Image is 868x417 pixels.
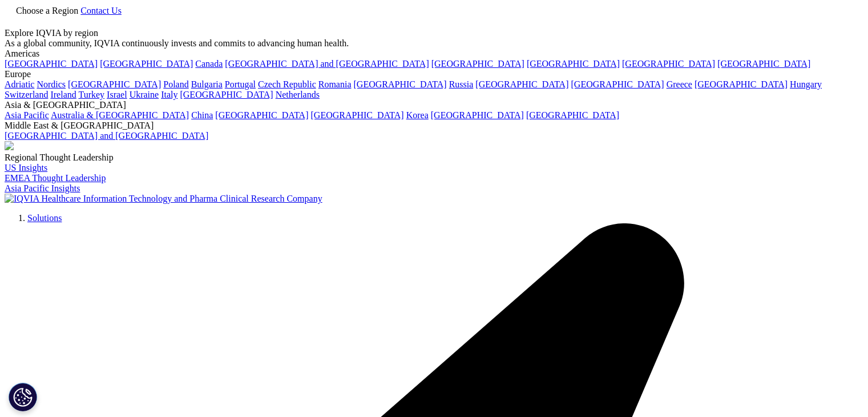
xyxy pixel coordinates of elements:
a: Asia Pacific [5,110,49,120]
a: [GEOGRAPHIC_DATA] [68,79,161,89]
span: Choose a Region [16,6,78,15]
a: US Insights [5,163,47,173]
a: [GEOGRAPHIC_DATA] [526,110,619,120]
a: EMEA Thought Leadership [5,173,106,183]
a: Portugal [225,79,256,89]
a: China [191,110,213,120]
a: Adriatic [5,79,34,89]
a: Hungary [790,79,822,89]
a: Romania [318,79,352,89]
a: Greece [667,79,692,89]
a: Netherlands [276,90,320,99]
a: [GEOGRAPHIC_DATA] [527,59,620,69]
a: Poland [163,79,188,89]
a: Ukraine [130,90,159,99]
a: [GEOGRAPHIC_DATA] [571,79,664,89]
img: 2093_analyzing-data-using-big-screen-display-and-laptop.png [5,141,14,150]
a: Asia Pacific Insights [5,183,80,193]
a: Russia [449,79,474,89]
a: [GEOGRAPHIC_DATA] [100,59,193,69]
div: Regional Thought Leadership [5,153,863,163]
a: Israel [107,90,127,99]
a: Solutions [27,213,62,223]
a: [GEOGRAPHIC_DATA] [311,110,404,120]
div: Middle East & [GEOGRAPHIC_DATA] [5,121,863,131]
a: [GEOGRAPHIC_DATA] [717,59,810,69]
button: Cookies Settings [9,383,37,411]
a: Australia & [GEOGRAPHIC_DATA] [51,110,189,120]
a: [GEOGRAPHIC_DATA] [475,79,568,89]
a: Bulgaria [191,79,223,89]
a: Korea [406,110,429,120]
a: Nordics [37,79,66,89]
a: [GEOGRAPHIC_DATA] [354,79,447,89]
a: Italy [161,90,177,99]
a: Contact Us [80,6,122,15]
div: As a global community, IQVIA continuously invests and commits to advancing human health. [5,38,863,49]
a: Czech Republic [258,79,316,89]
a: Canada [195,59,223,69]
a: [GEOGRAPHIC_DATA] and [GEOGRAPHIC_DATA] [225,59,429,69]
a: [GEOGRAPHIC_DATA] and [GEOGRAPHIC_DATA] [5,131,208,141]
div: Asia & [GEOGRAPHIC_DATA] [5,100,863,110]
div: Explore IQVIA by region [5,28,863,38]
div: Europe [5,69,863,79]
div: Americas [5,49,863,59]
a: [GEOGRAPHIC_DATA] [5,59,98,69]
a: [GEOGRAPHIC_DATA] [431,59,524,69]
a: [GEOGRAPHIC_DATA] [180,90,273,99]
img: IQVIA Healthcare Information Technology and Pharma Clinical Research Company [5,194,322,204]
a: [GEOGRAPHIC_DATA] [431,110,524,120]
a: [GEOGRAPHIC_DATA] [622,59,715,69]
a: Switzerland [5,90,48,99]
a: [GEOGRAPHIC_DATA] [215,110,308,120]
a: [GEOGRAPHIC_DATA] [695,79,788,89]
a: Ireland [50,90,76,99]
a: Turkey [78,90,104,99]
